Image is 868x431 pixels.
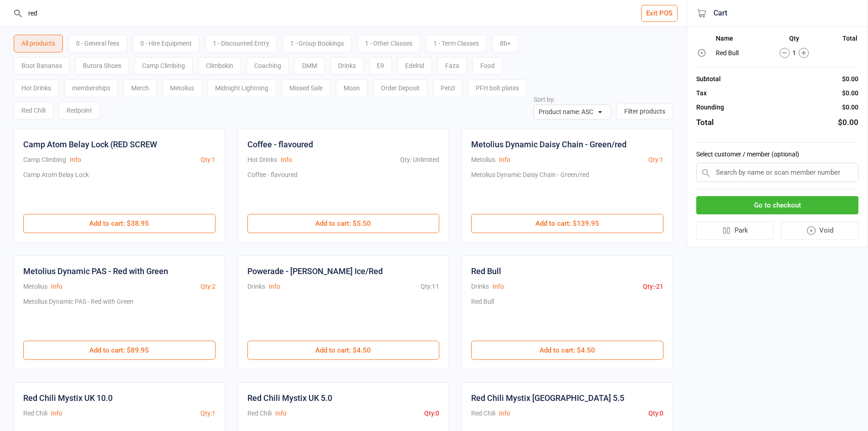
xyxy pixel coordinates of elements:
div: Climbskin [198,57,241,75]
div: 1 - Group Bookings [282,35,352,52]
button: Info [493,282,504,291]
div: Butora Shoes [75,57,129,75]
label: Sort by: [534,96,555,103]
div: memberships [64,79,118,97]
div: Metolius Dynamic PAS - Red with Green [23,297,134,332]
div: Red Chili [14,102,53,119]
div: Red Chili Mystix UK 5.0 [247,392,332,404]
button: Add to cart: $4.50 [247,341,440,360]
div: Total [696,117,714,129]
div: Hot Drinks [247,155,277,165]
div: Powerade - [PERSON_NAME] Ice/Red [247,265,383,277]
div: PFH bolt plates [468,79,527,97]
div: Qty: -21 [643,282,663,291]
td: Red Bull [716,47,760,59]
button: Exit POS [641,5,678,22]
div: Tax [696,88,707,98]
th: Qty [760,35,827,46]
div: Qty: 1 [200,409,216,418]
div: Coffee - flavoured [247,138,313,151]
button: Info [70,155,81,165]
div: Qty: 0 [648,409,663,418]
div: Order Deposit [373,79,427,97]
div: $0.00 [838,117,858,129]
button: Info [499,155,510,165]
label: Select customer / member (optional) [696,150,858,159]
div: Camp Climbing [23,155,66,165]
div: $0.00 [842,88,858,98]
div: 0 - Hire Equipment [133,35,200,52]
div: Faza [437,57,467,75]
div: Metolius Dynamic Daisy Chain - Green/red [471,170,589,205]
div: $0.00 [842,103,858,112]
div: Qty: 1 [648,155,663,165]
div: Metolius [162,79,202,97]
div: E9 [369,57,392,75]
div: 1 [760,48,827,58]
div: Red Chili [471,409,495,418]
div: Redpoint [59,102,100,119]
div: Red Bull [471,265,501,277]
div: 1 - Term Classes [426,35,487,52]
div: Qty: 2 [200,282,216,291]
div: Coffee - flavoured [247,170,298,205]
div: Red Chili Mystix UK 10.0 [23,392,113,404]
button: Info [51,282,62,291]
div: Merch [123,79,157,97]
th: Total [828,35,858,46]
div: Hot Drinks [14,79,59,97]
div: Qty: 0 [424,409,439,418]
div: Subtotal [696,74,721,84]
button: Info [269,282,280,291]
div: 0 - General fees [68,35,127,52]
div: All products [14,35,63,52]
div: Red Chili Mystix [GEOGRAPHIC_DATA] 5.5 [471,392,624,404]
div: $0.00 [842,74,858,84]
button: Add to cart: $4.50 [471,341,663,360]
th: Name [716,35,760,46]
div: 1 - Other Classes [357,35,420,52]
div: Qty: Unlimited [400,155,439,165]
div: Midnight Lightning [207,79,276,97]
div: Metolius [471,155,495,165]
div: 8b+ [492,35,519,52]
div: Rounding [696,103,724,112]
button: Void [781,221,859,240]
div: Red Bull [471,297,494,332]
div: Metolius Dynamic PAS - Red with Green [23,265,168,277]
div: Qty: 1 [200,155,216,165]
div: Coaching [247,57,289,75]
div: Drinks [330,57,364,75]
button: Info [275,409,287,418]
button: Add to cart: $5.50 [247,214,440,233]
button: Add to cart: $38.95 [23,214,216,233]
input: Search by name or scan member number [696,163,858,182]
button: Info [51,409,62,418]
div: Moon [336,79,368,97]
div: 1 - Discounted Entry [205,35,277,52]
div: Red Chili [23,409,47,418]
div: Metolius Dynamic Daisy Chain - Green/red [471,138,627,151]
div: Camp Climbing [134,57,193,75]
div: Drinks [247,282,265,291]
div: Camp Atom Belay Lock (RED SCREW [23,138,157,151]
button: Park [696,221,774,240]
button: Add to cart: $89.95 [23,341,216,360]
div: Drinks [471,282,489,291]
div: Boot Bananas [14,57,70,75]
button: Filter products [616,104,673,119]
div: Edelrid [397,57,432,75]
div: Missed Sale [282,79,330,97]
div: Red Chili [247,409,272,418]
div: Qty: 11 [421,282,439,291]
div: DMM [294,57,325,75]
button: Info [499,409,510,418]
div: Food [473,57,503,75]
button: Info [281,155,292,165]
button: Add to cart: $139.95 [471,214,663,233]
div: Camp Atom Belay Lock [23,170,89,205]
div: Petzl [433,79,462,97]
div: Metolius [23,282,47,291]
button: Go to checkout [696,196,858,215]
